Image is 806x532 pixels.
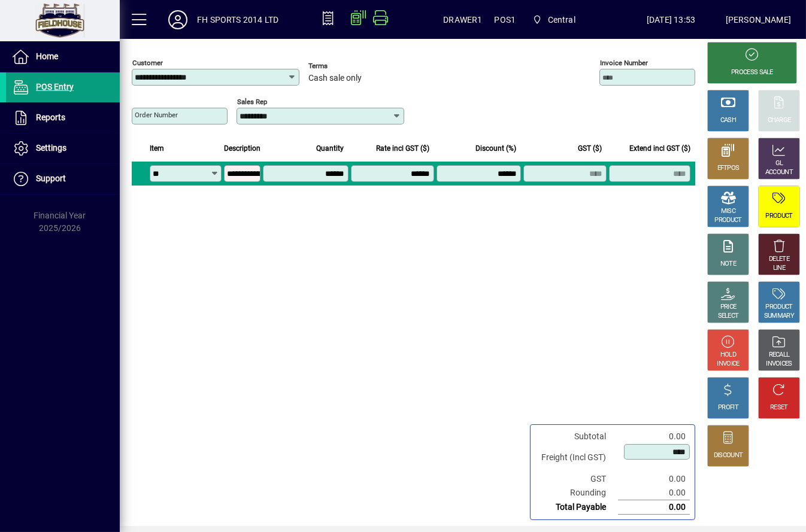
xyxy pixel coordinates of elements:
[578,142,602,155] span: GST ($)
[600,59,648,67] mat-label: Invoice number
[308,74,362,83] span: Cash sale only
[132,59,163,67] mat-label: Customer
[197,10,278,29] div: FH SPORTS 2014 LTD
[36,82,74,92] span: POS Entry
[720,260,736,269] div: NOTE
[535,443,618,472] td: Freight (Incl GST)
[135,111,178,119] mat-label: Order number
[773,264,785,273] div: LINE
[308,62,380,70] span: Terms
[618,486,690,500] td: 0.00
[535,472,618,486] td: GST
[159,9,197,31] button: Profile
[720,351,736,360] div: HOLD
[714,451,743,460] div: DISCOUNT
[769,351,790,360] div: RECALL
[36,174,66,183] span: Support
[618,500,690,515] td: 0.00
[714,216,741,225] div: PRODUCT
[764,312,794,321] div: SUMMARY
[6,103,120,133] a: Reports
[6,133,120,163] a: Settings
[535,430,618,443] td: Subtotal
[376,142,429,155] span: Rate incl GST ($)
[726,10,791,29] div: [PERSON_NAME]
[616,10,725,29] span: [DATE] 13:53
[535,500,618,515] td: Total Payable
[150,142,164,155] span: Item
[528,9,580,31] span: Central
[36,51,58,61] span: Home
[765,168,793,177] div: ACCOUNT
[6,164,120,194] a: Support
[618,472,690,486] td: 0.00
[316,142,344,155] span: Quantity
[618,430,690,443] td: 0.00
[766,360,792,369] div: INVOICES
[494,10,516,29] span: POS1
[475,142,516,155] span: Discount (%)
[765,212,792,221] div: PRODUCT
[718,312,739,321] div: SELECT
[224,142,260,155] span: Description
[718,403,738,412] div: PROFIT
[720,116,736,125] div: CASH
[36,113,65,122] span: Reports
[770,403,788,412] div: RESET
[629,142,690,155] span: Extend incl GST ($)
[720,303,737,312] div: PRICE
[717,360,739,369] div: INVOICE
[768,116,791,125] div: CHARGE
[535,486,618,500] td: Rounding
[765,303,792,312] div: PRODUCT
[443,10,482,29] span: DRAWER1
[769,255,789,264] div: DELETE
[237,98,267,106] mat-label: Sales rep
[36,143,66,153] span: Settings
[775,159,783,168] div: GL
[548,10,575,29] span: Central
[721,207,735,216] div: MISC
[717,164,740,173] div: EFTPOS
[6,42,120,72] a: Home
[731,68,773,77] div: PROCESS SALE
